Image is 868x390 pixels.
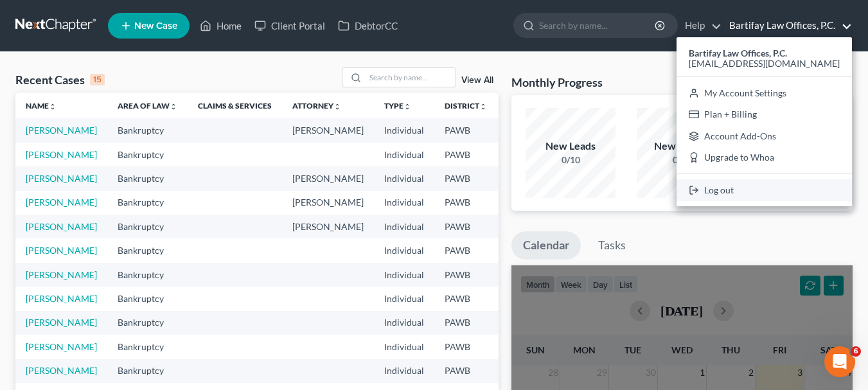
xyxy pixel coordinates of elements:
[445,101,487,111] a: Districtunfold_more
[434,118,497,142] td: PAWB
[497,215,562,238] td: 7
[26,197,97,208] a: [PERSON_NAME]
[434,215,497,238] td: PAWB
[434,335,497,359] td: PAWB
[526,139,616,154] div: New Leads
[677,179,852,201] a: Log out
[193,14,248,37] a: Home
[511,231,581,260] a: Calendar
[434,287,497,310] td: PAWB
[333,103,341,111] i: unfold_more
[248,14,332,37] a: Client Portal
[26,101,57,111] a: Nameunfold_more
[282,118,374,142] td: [PERSON_NAME]
[539,13,657,37] input: Search by name...
[511,75,603,90] h3: Monthly Progress
[26,245,97,256] a: [PERSON_NAME]
[107,215,188,238] td: Bankruptcy
[374,191,434,215] td: Individual
[434,311,497,335] td: PAWB
[689,58,840,69] span: [EMAIL_ADDRESS][DOMAIN_NAME]
[497,191,562,215] td: 13
[689,48,787,58] strong: Bartifay Law Offices, P.C.
[851,346,861,357] span: 6
[26,149,97,160] a: [PERSON_NAME]
[107,238,188,262] td: Bankruptcy
[677,147,852,169] a: Upgrade to Whoa
[134,21,177,31] span: New Case
[434,263,497,287] td: PAWB
[461,76,493,85] a: View All
[107,143,188,166] td: Bankruptcy
[497,287,562,310] td: 13
[479,103,487,111] i: unfold_more
[403,103,411,111] i: unfold_more
[374,118,434,142] td: Individual
[374,359,434,383] td: Individual
[374,311,434,335] td: Individual
[497,263,562,287] td: 7
[26,125,97,136] a: [PERSON_NAME]
[107,191,188,215] td: Bankruptcy
[374,287,434,310] td: Individual
[118,101,177,111] a: Area of Lawunfold_more
[374,143,434,166] td: Individual
[282,166,374,190] td: [PERSON_NAME]
[49,103,57,111] i: unfold_more
[497,335,562,359] td: 7
[26,293,97,304] a: [PERSON_NAME]
[434,191,497,215] td: PAWB
[107,335,188,359] td: Bankruptcy
[637,139,727,154] div: New Clients
[374,335,434,359] td: Individual
[374,263,434,287] td: Individual
[677,37,852,206] div: Bartifay Law Offices, P.C.
[587,231,637,260] a: Tasks
[26,317,97,328] a: [PERSON_NAME]
[332,14,404,37] a: DebtorCC
[677,103,852,125] a: Plan + Billing
[107,359,188,383] td: Bankruptcy
[107,263,188,287] td: Bankruptcy
[170,103,177,111] i: unfold_more
[384,101,411,111] a: Typeunfold_more
[434,143,497,166] td: PAWB
[526,154,616,166] div: 0/10
[15,72,105,87] div: Recent Cases
[497,238,562,262] td: 7
[434,238,497,262] td: PAWB
[374,238,434,262] td: Individual
[90,74,105,85] div: 15
[282,215,374,238] td: [PERSON_NAME]
[26,269,97,280] a: [PERSON_NAME]
[282,191,374,215] td: [PERSON_NAME]
[637,154,727,166] div: 0/50
[434,166,497,190] td: PAWB
[677,125,852,147] a: Account Add-Ons
[434,359,497,383] td: PAWB
[292,101,341,111] a: Attorneyunfold_more
[497,359,562,383] td: 7
[26,365,97,376] a: [PERSON_NAME]
[188,93,282,118] th: Claims & Services
[26,221,97,232] a: [PERSON_NAME]
[26,341,97,352] a: [PERSON_NAME]
[366,68,456,87] input: Search by name...
[107,166,188,190] td: Bankruptcy
[677,82,852,104] a: My Account Settings
[723,14,852,37] a: Bartifay Law Offices, P.C.
[497,311,562,335] td: 7
[374,215,434,238] td: Individual
[26,173,97,184] a: [PERSON_NAME]
[824,346,855,377] iframe: Intercom live chat
[107,287,188,310] td: Bankruptcy
[107,311,188,335] td: Bankruptcy
[678,14,722,37] a: Help
[497,118,562,142] td: 7
[497,166,562,190] td: 13
[374,166,434,190] td: Individual
[107,118,188,142] td: Bankruptcy
[497,143,562,166] td: 13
